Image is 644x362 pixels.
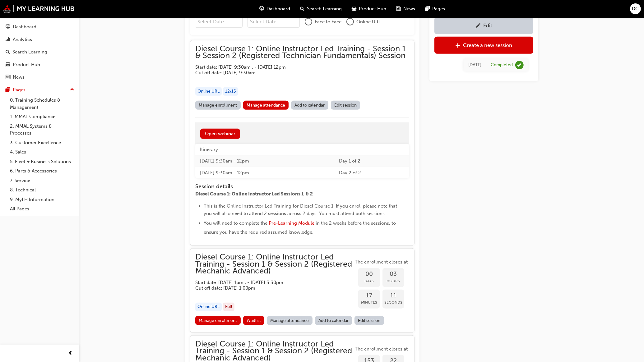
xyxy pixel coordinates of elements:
[307,5,342,12] span: Search Learning
[404,5,415,12] span: News
[260,5,264,13] span: guage-icon
[2,34,77,45] a: Analytics
[195,45,409,59] span: Diesel Course 1: Online Instructor Led Training - Session 1 & Session 2 (Registered Technician Fu...
[7,95,77,112] a: 0. Training Schedules & Management
[6,49,10,55] span: search-icon
[13,61,40,68] div: Product Hub
[354,316,384,325] a: Edit session
[425,5,430,13] span: pages-icon
[315,18,341,25] span: Face to Face
[382,292,404,299] span: 11
[13,23,36,30] div: Dashboard
[195,280,343,285] h5: Start date: [DATE] 1pm , - [DATE] 3:30pm
[358,292,380,299] span: 17
[200,129,240,139] a: Open webinar
[382,271,404,278] span: 03
[195,191,313,197] span: Diesel Course 1: Online Instructor Led Sessions 1 & 2
[434,36,533,53] a: Create a new session
[300,5,305,13] span: search-icon
[7,112,77,121] a: 1. MMAL Compliance
[335,167,409,178] td: Day 2 of 2
[331,101,360,110] a: Edit session
[352,5,357,13] span: car-icon
[7,204,77,214] a: All Pages
[2,84,77,96] button: Pages
[195,101,241,110] a: Manage enrollment
[6,87,10,93] span: pages-icon
[632,5,639,12] span: DC
[7,157,77,167] a: 5. Fleet & Business Solutions
[315,316,352,325] a: Add to calendar
[195,183,397,190] h4: Session details
[195,87,222,96] div: Online URL
[13,36,32,43] div: Analytics
[13,74,25,81] div: News
[195,64,399,70] h5: Start date: [DATE] 9:30am , - [DATE] 12pm
[382,277,404,285] span: Hours
[335,155,409,167] td: Day 1 of 2
[2,59,77,71] a: Product Hub
[2,46,77,58] a: Search Learning
[204,203,398,216] span: This is the Online Instructor Led Training for Diesel Course 1. If you enrol, please note that yo...
[13,86,25,94] div: Pages
[195,155,335,167] td: [DATE] 9:30am - 12pm
[195,303,222,311] div: Online URL
[347,2,391,15] a: car-iconProduct Hub
[295,2,347,15] a: search-iconSearch Learning
[204,220,267,226] span: You will need to complete the
[195,341,353,362] span: Diesel Course 1: Online Instructor Led Training - Session 1 & Session 2 (Registered Mechanic Adva...
[195,45,409,112] button: Diesel Course 1: Online Instructor Led Training - Session 1 & Session 2 (Registered Technician Fu...
[468,61,481,68] div: Mon Apr 15 2024 09:30:00 GMT+0930 (Australian Central Standard Time)
[433,5,445,12] span: Pages
[2,20,77,84] button: DashboardAnalyticsSearch LearningProduct HubNews
[7,121,77,138] a: 2. MMAL Systems & Processes
[358,271,380,278] span: 00
[358,299,380,306] span: Minutes
[6,75,10,80] span: news-icon
[6,62,10,68] span: car-icon
[6,37,10,43] span: chart-icon
[353,346,409,353] span: The enrollment closes at
[7,166,77,176] a: 6. Parts & Accessories
[356,18,381,25] span: Online URL
[195,167,335,178] td: [DATE] 9:30am - 12pm
[391,2,420,15] a: news-iconNews
[7,147,77,157] a: 4. Sales
[255,2,295,15] a: guage-iconDashboard
[456,43,461,49] span: plus-icon
[243,101,289,110] a: Manage attendance
[491,62,513,68] div: Completed
[195,316,241,325] a: Manage enrollment
[483,22,492,29] div: Edit
[475,23,481,29] span: pencil-icon
[195,254,409,328] button: Diesel Course 1: Online Instructor Led Training - Session 1 & Session 2 (Registered Mechanic Adva...
[195,144,335,155] th: Itinerary
[396,5,401,13] span: news-icon
[463,42,512,48] div: Create a new session
[248,16,300,28] input: To
[515,61,524,69] span: learningRecordVerb_COMPLETE-icon
[269,220,314,226] a: Pre-Learning Module
[7,138,77,148] a: 3. Customer Excellence
[630,3,641,14] button: DC
[291,101,328,110] a: Add to calendar
[7,195,77,204] a: 9. MyLH Information
[70,86,74,94] span: up-icon
[358,277,380,285] span: Days
[2,71,77,83] a: News
[6,24,10,30] span: guage-icon
[195,70,399,76] h5: Cut off date: [DATE] 9:30am
[267,5,290,12] span: Dashboard
[7,176,77,186] a: 7. Service
[195,254,353,275] span: Diesel Course 1: Online Instructor Led Training - Session 1 & Session 2 (Registered Mechanic Adva...
[223,303,234,311] div: Full
[195,16,243,28] input: From
[3,5,75,13] img: mmal
[12,48,47,56] div: Search Learning
[7,185,77,195] a: 8. Technical
[223,87,238,96] div: 12 / 15
[353,259,409,266] span: The enrollment closes at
